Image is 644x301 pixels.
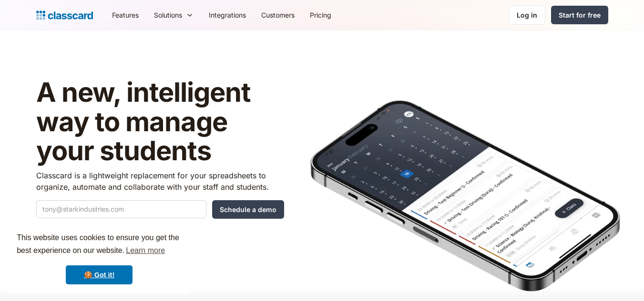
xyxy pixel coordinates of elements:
a: Logo [36,9,93,22]
p: Classcard is a lightweight replacement for your spreadsheets to organize, automate and collaborat... [36,170,284,193]
div: Solutions [154,10,182,20]
a: Features [104,4,146,26]
input: tony@starkindustries.com [36,200,206,218]
span: This website uses cookies to ensure you get the best experience on our website. [17,232,182,258]
a: Log in [509,5,545,25]
div: cookieconsent [8,223,191,293]
a: Pricing [302,4,339,26]
a: dismiss cookie message [66,265,133,284]
a: learn more about cookies [124,243,166,258]
a: Start for free [551,6,608,24]
form: Quick Demo Form [36,200,284,219]
div: Start for free [559,10,601,20]
input: Schedule a demo [212,200,284,219]
a: Integrations [201,4,254,26]
div: Solutions [146,4,201,26]
a: Customers [254,4,302,26]
div: Log in [517,10,537,20]
h1: A new, intelligent way to manage your students [36,78,284,166]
